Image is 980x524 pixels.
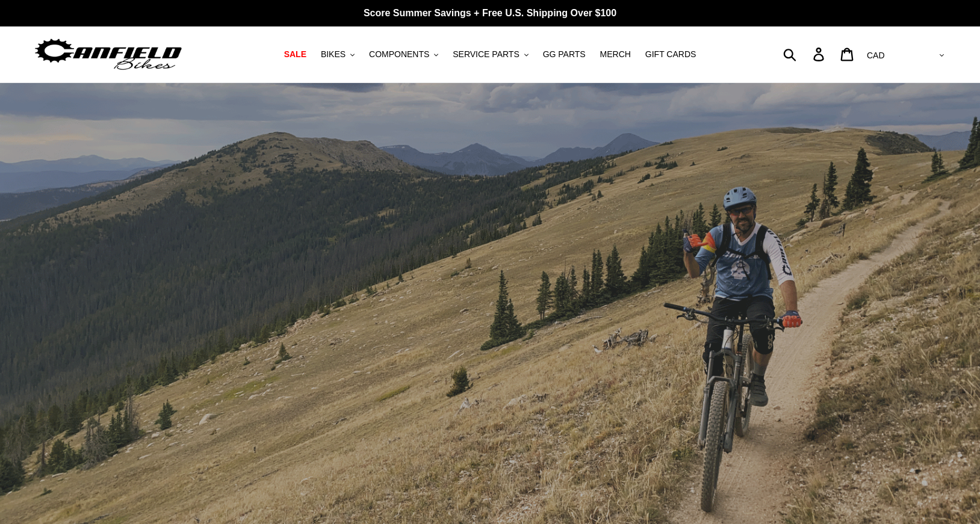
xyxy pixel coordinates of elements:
img: Canfield Bikes [33,35,184,73]
button: SERVICE PARTS [447,46,534,63]
a: GG PARTS [537,46,592,63]
a: MERCH [594,46,637,63]
button: COMPONENTS [363,46,444,63]
span: BIKES [321,49,346,60]
input: Search [790,41,820,67]
span: GG PARTS [543,49,586,60]
span: MERCH [600,49,631,60]
span: COMPONENTS [369,49,429,60]
span: SALE [284,49,306,60]
button: BIKES [315,46,361,63]
a: SALE [278,46,312,63]
span: SERVICE PARTS [453,49,519,60]
span: GIFT CARDS [645,49,696,60]
a: GIFT CARDS [639,46,702,63]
